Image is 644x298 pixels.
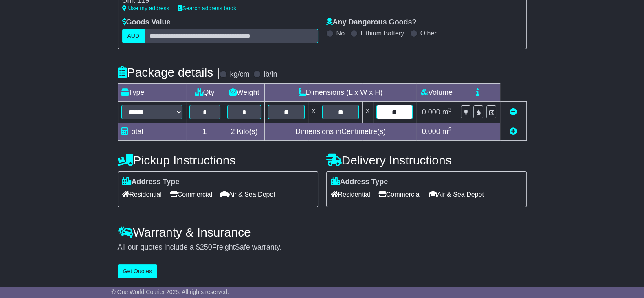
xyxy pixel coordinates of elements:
[442,127,452,136] span: m
[442,108,452,116] span: m
[186,123,224,140] td: 1
[264,70,277,79] label: lb/in
[122,18,171,27] label: Goods Value
[331,177,388,186] label: Address Type
[186,83,224,101] td: Qty
[118,153,318,167] h4: Pickup Instructions
[420,29,437,37] label: Other
[122,5,169,11] a: Use my address
[429,188,484,201] span: Air & Sea Depot
[422,127,440,136] span: 0.000
[118,66,220,79] h4: Package details |
[265,83,416,101] td: Dimensions (L x W x H)
[422,108,440,116] span: 0.000
[362,101,373,123] td: x
[448,107,452,113] sup: 3
[326,18,417,27] label: Any Dangerous Goods?
[118,83,186,101] td: Type
[122,29,145,43] label: AUD
[220,188,275,201] span: Air & Sea Depot
[118,123,186,140] td: Total
[122,177,180,186] label: Address Type
[308,101,319,123] td: x
[200,243,212,251] span: 250
[122,188,162,201] span: Residential
[336,29,345,37] label: No
[231,127,235,136] span: 2
[224,83,265,101] td: Weight
[178,5,236,11] a: Search address book
[510,127,517,136] a: Add new item
[118,264,158,278] button: Get Quotes
[265,123,416,140] td: Dimensions in Centimetre(s)
[331,188,370,201] span: Residential
[448,126,452,132] sup: 3
[416,83,457,101] td: Volume
[378,188,421,201] span: Commercial
[170,188,212,201] span: Commercial
[326,153,527,167] h4: Delivery Instructions
[510,108,517,116] a: Remove this item
[118,226,527,239] h4: Warranty & Insurance
[118,243,527,252] div: All our quotes include a $ FreightSafe warranty.
[112,289,229,295] span: © One World Courier 2025. All rights reserved.
[360,29,404,37] label: Lithium Battery
[224,123,265,140] td: Kilo(s)
[230,70,249,79] label: kg/cm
